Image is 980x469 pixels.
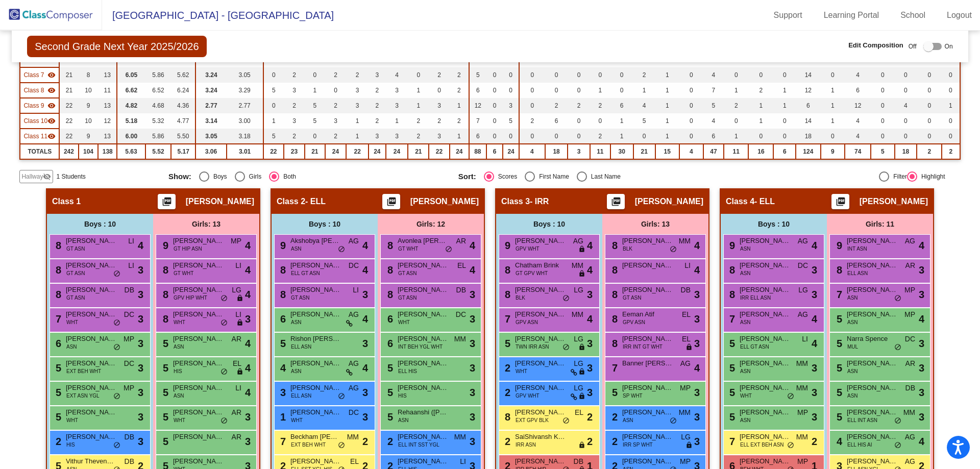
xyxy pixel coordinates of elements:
td: 3 [568,144,590,159]
td: 0 [325,83,347,98]
td: 5 [871,144,894,159]
td: 5.18 [117,113,145,129]
td: 24 [503,144,519,159]
td: Kasey Wallace - No Class Name [20,67,59,83]
span: - ELL [305,196,326,207]
td: 3 [284,83,305,98]
td: 1 [610,113,633,129]
td: 2 [590,98,610,113]
mat-icon: visibility [47,102,56,110]
span: Class 8 [23,86,44,95]
td: 6 [469,129,486,144]
div: Boys : 10 [47,214,153,234]
td: 12 [98,113,117,129]
span: Class 2 [277,196,305,207]
td: 47 [703,144,724,159]
td: 10 [79,113,99,129]
mat-radio-group: Select an option [458,171,741,182]
td: 5 [305,98,325,113]
div: Both [279,172,296,181]
td: 24 [325,144,347,159]
span: Class 7 [23,70,44,80]
td: 0 [568,113,590,129]
td: 1 [408,98,429,113]
td: 2 [284,67,305,83]
td: 5.32 [145,113,171,129]
td: 2 [369,83,386,98]
td: 10 [79,83,99,98]
span: Hallway [21,172,43,181]
td: 1 [942,98,960,113]
td: 4 [845,129,871,144]
span: Class 4 [726,196,754,207]
td: 2 [369,113,386,129]
td: 4.36 [171,98,195,113]
td: 13 [98,67,117,83]
td: 24 [386,144,408,159]
td: 1 [655,67,679,83]
span: Off [909,42,917,51]
td: 3 [369,129,386,144]
td: 4 [633,98,655,113]
td: 2 [284,98,305,113]
button: Print Students Details [382,194,400,209]
td: 0 [917,129,942,144]
td: 3 [386,83,408,98]
td: 21 [59,83,78,98]
span: [PERSON_NAME] [186,196,254,207]
span: Edit Composition [848,40,903,51]
td: 0 [895,83,917,98]
td: 4.68 [145,98,171,113]
td: 0 [679,113,703,129]
td: 5 [469,67,486,83]
td: 0 [429,83,449,98]
td: 2 [369,98,386,113]
td: 1 [655,113,679,129]
td: 0 [486,113,503,129]
mat-icon: picture_as_pdf [609,196,622,211]
td: 0 [821,129,845,144]
td: 3.00 [227,113,263,129]
td: 22 [429,144,449,159]
td: 5.17 [171,144,195,159]
td: 8 [79,67,99,83]
td: 0 [871,98,894,113]
td: 4.82 [117,98,145,113]
td: 5 [703,98,724,113]
td: 5.86 [145,129,171,144]
td: 3 [429,129,449,144]
td: TOTALS [20,144,59,159]
td: 1 [408,83,429,98]
td: 0 [263,67,284,83]
td: 22 [59,98,78,113]
td: 0 [821,67,845,83]
td: 0 [408,67,429,83]
td: 2 [450,67,469,83]
td: 0 [610,67,633,83]
td: 1 [655,129,679,144]
td: 5.62 [171,67,195,83]
td: 2 [284,129,305,144]
td: 1 [346,129,369,144]
td: 4 [519,144,545,159]
td: 1 [263,113,284,129]
td: 0 [545,67,568,83]
td: 3.14 [195,113,226,129]
td: 21 [305,144,325,159]
a: Logout [939,7,980,23]
td: 5 [263,129,284,144]
td: 4 [895,98,917,113]
td: Emily Cook - No Class Name [20,83,59,98]
td: 12 [469,98,486,113]
td: 24 [450,144,469,159]
td: 2 [429,113,449,129]
td: 0 [871,83,894,98]
mat-radio-group: Select an option [168,171,451,182]
td: 0 [519,67,545,83]
td: 0 [305,129,325,144]
span: 1 Students [56,172,85,181]
td: 3.01 [227,144,263,159]
td: 0 [773,67,796,83]
td: 6 [796,98,820,113]
td: 3 [386,129,408,144]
